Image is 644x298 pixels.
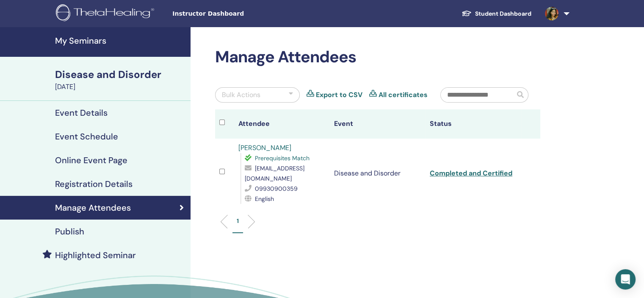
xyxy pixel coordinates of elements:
[379,90,428,100] a: All certificates
[172,9,299,18] span: Instructor Dashboard
[615,269,636,290] div: Open Intercom Messenger
[426,109,521,139] th: Status
[55,203,131,213] h4: Manage Attendees
[55,226,84,237] h4: Publish
[255,154,310,162] span: Prerequisites Match
[238,143,291,152] a: [PERSON_NAME]
[462,10,472,17] img: graduation-cap-white.svg
[245,164,304,182] span: [EMAIL_ADDRESS][DOMAIN_NAME]
[55,131,118,142] h4: Event Schedule
[55,155,127,165] h4: Online Event Page
[55,250,136,260] h4: Highlighted Seminar
[255,195,274,203] span: English
[215,47,540,67] h2: Manage Attendees
[50,67,191,92] a: Disease and Disorder[DATE]
[255,185,298,192] span: 09930900359
[55,67,185,82] div: Disease and Disorder
[222,90,260,100] div: Bulk Actions
[316,90,362,100] a: Export to CSV
[56,4,157,23] img: logo.png
[455,6,538,22] a: Student Dashboard
[234,109,330,139] th: Attendee
[330,139,426,208] td: Disease and Disorder
[430,169,512,178] a: Completed and Certified
[55,36,185,46] h4: My Seminars
[545,7,558,20] img: default.jpg
[55,82,185,92] div: [DATE]
[55,179,133,189] h4: Registration Details
[55,108,108,118] h4: Event Details
[237,217,239,226] p: 1
[330,109,426,139] th: Event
